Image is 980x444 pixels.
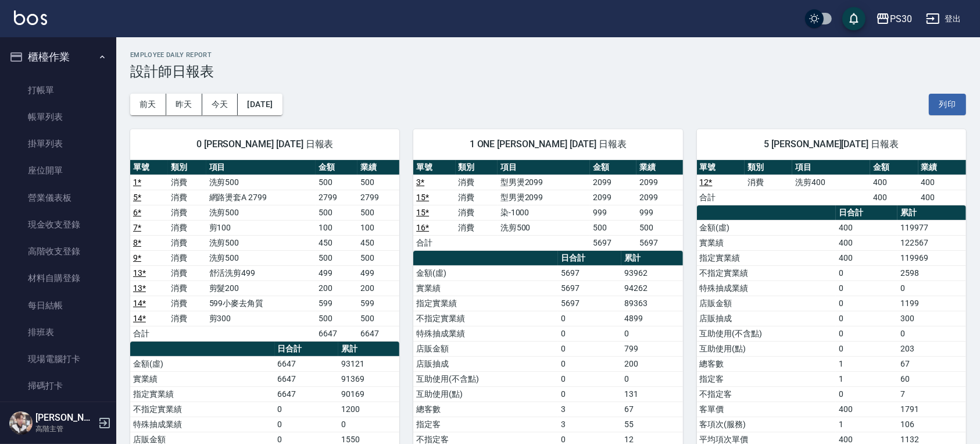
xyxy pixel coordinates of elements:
[130,417,275,432] td: 特殊抽成業績
[130,356,275,371] td: 金額(虛)
[275,342,339,357] th: 日合計
[168,220,206,235] td: 消費
[206,265,316,280] td: 舒活洗剪499
[413,386,558,402] td: 互助使用(點)
[697,311,836,326] td: 店販抽成
[590,220,636,235] td: 500
[836,341,897,356] td: 0
[413,280,558,296] td: 實業績
[621,386,682,402] td: 131
[697,265,836,280] td: 不指定實業績
[427,138,668,150] span: 1 ONE [PERSON_NAME] [DATE] 日報表
[357,175,399,190] td: 500
[168,250,206,265] td: 消費
[338,402,399,417] td: 1200
[413,311,558,326] td: 不指定實業績
[590,190,636,205] td: 2099
[316,250,357,265] td: 500
[206,220,316,235] td: 剪100
[206,280,316,296] td: 剪髮200
[558,251,622,266] th: 日合計
[316,190,357,205] td: 2799
[697,220,836,235] td: 金額(虛)
[456,175,498,190] td: 消費
[275,356,339,371] td: 6647
[202,94,238,115] button: 今天
[836,371,897,386] td: 1
[130,160,168,175] th: 單號
[316,235,357,250] td: 450
[870,160,918,175] th: 金額
[792,160,870,175] th: 項目
[498,160,590,175] th: 項目
[357,190,399,205] td: 2799
[413,265,558,280] td: 金額(虛)
[871,7,917,31] button: PS30
[413,160,455,175] th: 單號
[5,319,112,346] a: 排班表
[636,190,683,205] td: 2099
[897,220,966,235] td: 119977
[836,296,897,311] td: 0
[130,51,966,59] h2: Employee Daily Report
[697,402,836,417] td: 客單價
[897,265,966,280] td: 2598
[413,371,558,386] td: 互助使用(不含點)
[897,311,966,326] td: 300
[897,326,966,341] td: 0
[697,160,966,205] table: a dense table
[836,280,897,296] td: 0
[836,417,897,432] td: 1
[413,341,558,356] td: 店販金額
[413,235,455,250] td: 合計
[338,417,399,432] td: 0
[636,175,683,190] td: 2099
[498,205,590,220] td: 染-1000
[836,356,897,371] td: 1
[206,190,316,205] td: 網路燙套A 2799
[316,220,357,235] td: 100
[5,346,112,372] a: 現場電腦打卡
[621,296,682,311] td: 89363
[5,157,112,184] a: 座位開單
[697,386,836,402] td: 不指定客
[357,205,399,220] td: 500
[316,280,357,296] td: 200
[897,386,966,402] td: 7
[697,341,836,356] td: 互助使用(點)
[498,175,590,190] td: 型男燙2099
[621,402,682,417] td: 67
[711,138,952,150] span: 5 [PERSON_NAME][DATE] 日報表
[456,220,498,235] td: 消費
[836,235,897,250] td: 400
[836,386,897,402] td: 0
[5,130,112,157] a: 掛單列表
[870,175,918,190] td: 400
[9,411,33,435] img: Person
[14,10,47,25] img: Logo
[621,341,682,356] td: 799
[168,175,206,190] td: 消費
[5,184,112,211] a: 營業儀表板
[918,160,966,175] th: 業績
[697,326,836,341] td: 互助使用(不含點)
[558,326,622,341] td: 0
[897,341,966,356] td: 203
[456,160,498,175] th: 類別
[316,326,357,341] td: 6647
[836,220,897,235] td: 400
[168,280,206,296] td: 消費
[897,205,966,221] th: 累計
[357,296,399,311] td: 599
[166,94,202,115] button: 昨天
[130,326,168,341] td: 合計
[357,220,399,235] td: 100
[316,160,357,175] th: 金額
[590,205,636,220] td: 999
[316,265,357,280] td: 499
[238,94,282,115] button: [DATE]
[621,371,682,386] td: 0
[621,251,682,266] th: 累計
[5,42,112,72] button: 櫃檯作業
[558,311,622,326] td: 0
